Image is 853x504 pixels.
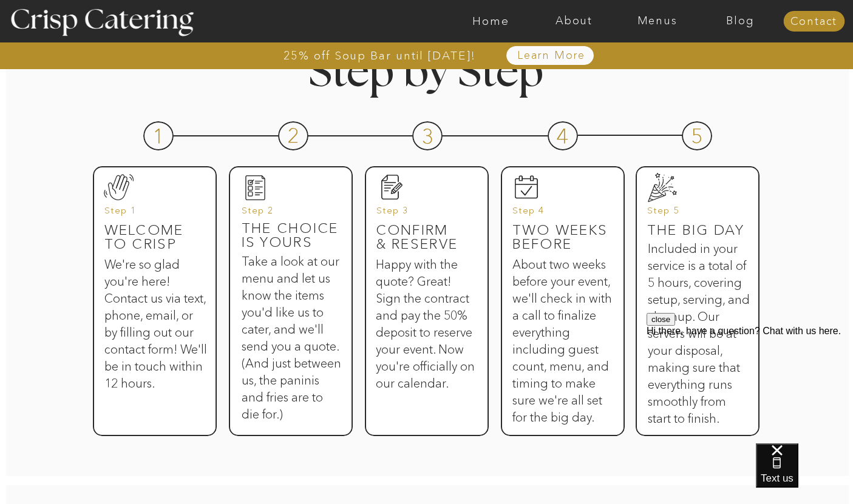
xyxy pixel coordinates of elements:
[376,223,488,256] h3: Confirm & reserve
[756,443,853,504] iframe: podium webchat widget bubble
[512,206,604,223] h3: Step 4
[532,15,616,27] a: About
[242,221,341,238] h3: The Choice is yours
[242,253,341,392] h3: Take a look at our menu and let us know the items you'd like us to cater, and we'll send you a qu...
[556,126,570,143] h3: 4
[104,206,196,223] h3: Step 1
[489,50,614,62] a: Learn More
[648,240,750,403] h3: Included in your service is a total of 5 hours, covering setup, serving, and cleanup. Our servers...
[287,125,301,142] h3: 2
[616,15,699,27] a: Menus
[647,206,739,223] h3: Step 5
[699,15,782,27] a: Blog
[240,50,520,62] a: 25% off Soup Bar until [DATE]!
[449,15,532,27] a: Home
[783,16,845,28] a: Contact
[104,256,207,418] h3: We're so glad you're here! Contact us via text, phone, email, or by filling out our contact form!...
[257,52,595,88] h1: Step by Step
[104,223,204,240] h3: Welcome to Crisp
[647,313,853,459] iframe: podium webchat widget prompt
[376,206,468,223] h3: Step 3
[512,223,612,240] h3: Two weeks before
[647,223,747,240] h3: The big day
[512,256,612,418] h3: About two weeks before your event, we'll check in with a call to finalize everything including gu...
[421,126,435,143] h3: 3
[691,126,705,143] h3: 5
[376,256,475,418] h3: Happy with the quote? Great! Sign the contract and pay the 50% deposit to reserve your event. Now...
[152,126,166,143] h3: 1
[242,206,333,223] h3: Step 2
